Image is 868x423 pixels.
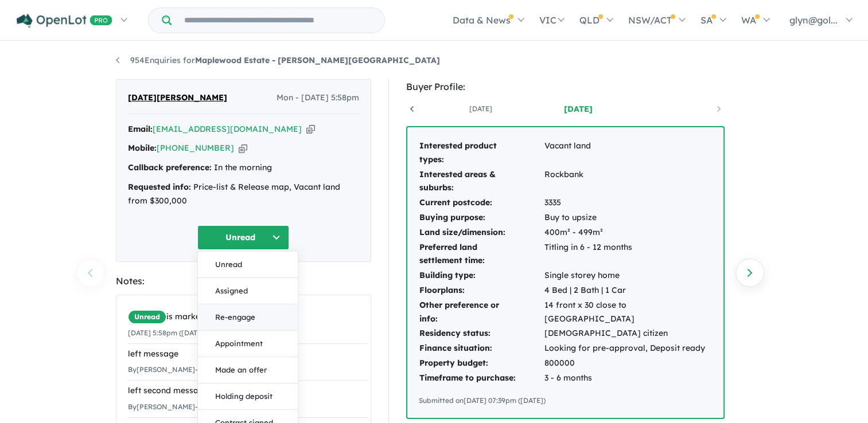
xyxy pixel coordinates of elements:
[419,268,544,283] td: Building type:
[406,79,725,95] div: Buyer Profile:
[128,310,166,324] span: Unread
[195,55,440,65] strong: Maplewood Estate - [PERSON_NAME][GEOGRAPHIC_DATA]
[116,55,440,65] a: 954Enquiries forMaplewood Estate - [PERSON_NAME][GEOGRAPHIC_DATA]
[419,326,544,341] td: Residency status:
[128,347,368,361] div: left message
[544,225,712,240] td: 400m² - 499m²
[128,161,359,175] div: In the morning
[198,357,298,383] button: Made an offer
[17,14,112,28] img: Openlot PRO Logo White
[419,240,544,269] td: Preferred land settlement time:
[419,371,544,386] td: Timeframe to purchase:
[544,240,712,269] td: Titling in 6 - 12 months
[116,54,753,68] nav: breadcrumb
[419,298,544,327] td: Other preference or info:
[128,182,191,192] strong: Requested info:
[128,328,207,337] small: [DATE] 5:58pm ([DATE])
[544,167,712,196] td: Rockbank
[128,181,359,208] div: Price-list & Release map, Vacant land from $300,000
[544,371,712,386] td: 3 - 6 months
[128,310,368,324] div: is marked.
[789,14,838,26] span: glyn@gol...
[198,277,298,304] button: Assigned
[128,402,280,411] small: By [PERSON_NAME] - [DATE] 10:28am ([DATE])
[116,273,371,289] div: Notes:
[198,330,298,357] button: Appointment
[419,195,544,210] td: Current postcode:
[419,225,544,240] td: Land size/dimension:
[530,103,627,115] a: [DATE]
[198,383,298,409] button: Holding deposit
[128,162,212,173] strong: Callback preference:
[419,283,544,298] td: Floorplans:
[544,139,712,167] td: Vacant land
[544,341,712,356] td: Looking for pre-approval, Deposit ready
[174,8,382,33] input: Try estate name, suburb, builder or developer
[544,195,712,210] td: 3335
[239,142,247,154] button: Copy
[128,384,368,398] div: left second message
[128,143,157,153] strong: Mobile:
[128,365,276,374] small: By [PERSON_NAME] - [DATE] 6:03pm ([DATE])
[128,124,153,134] strong: Email:
[197,225,289,250] button: Unread
[431,103,529,115] a: [DATE]
[198,251,298,277] button: Unread
[544,356,712,371] td: 800000
[544,326,712,341] td: [DEMOGRAPHIC_DATA] citizen
[277,91,359,105] span: Mon - [DATE] 5:58pm
[306,123,315,135] button: Copy
[198,304,298,330] button: Re-engage
[544,283,712,298] td: 4 Bed | 2 Bath | 1 Car
[419,395,712,406] div: Submitted on [DATE] 07:39pm ([DATE])
[157,143,234,153] a: [PHONE_NUMBER]
[419,210,544,225] td: Buying purpose:
[544,210,712,225] td: Buy to upsize
[544,268,712,283] td: Single storey home
[419,167,544,196] td: Interested areas & suburbs:
[419,356,544,371] td: Property budget:
[544,298,712,327] td: 14 front x 30 close to [GEOGRAPHIC_DATA]
[419,139,544,167] td: Interested product types:
[128,91,227,105] span: [DATE][PERSON_NAME]
[419,341,544,356] td: Finance situation:
[153,124,302,134] a: [EMAIL_ADDRESS][DOMAIN_NAME]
